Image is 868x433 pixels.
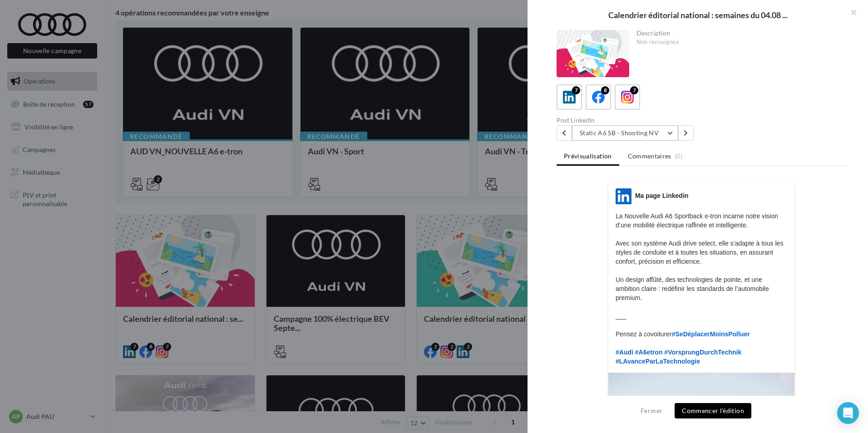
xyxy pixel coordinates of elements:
span: #LAvanceParLaTechnologie [616,358,700,365]
div: 7 [630,86,638,94]
div: Open Intercom Messenger [837,402,859,424]
div: Description [636,30,839,36]
div: Non renseignée [636,38,839,46]
button: Static A6 SB - Shooting NV [572,125,678,141]
p: La Nouvelle Audi A6 Sportback e-tron incarne notre vision d’une mobilité électrique raffinée et i... [616,212,787,366]
span: Commentaires [628,152,671,161]
span: (0) [675,153,682,160]
div: Ma page Linkedin [635,191,688,200]
span: #Audi [616,349,633,356]
div: Post LinkedIn [557,117,698,123]
span: #A6etron [635,349,663,356]
button: Fermer [637,405,666,416]
span: #SeDéplacerMoinsPolluer [672,330,750,338]
button: Commencer l'édition [675,403,751,418]
span: #VorsprungDurchTechnik [664,349,741,356]
span: Calendrier éditorial national : semaines du 04.08 ... [608,11,788,19]
div: 8 [601,86,609,94]
div: 7 [572,86,580,94]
